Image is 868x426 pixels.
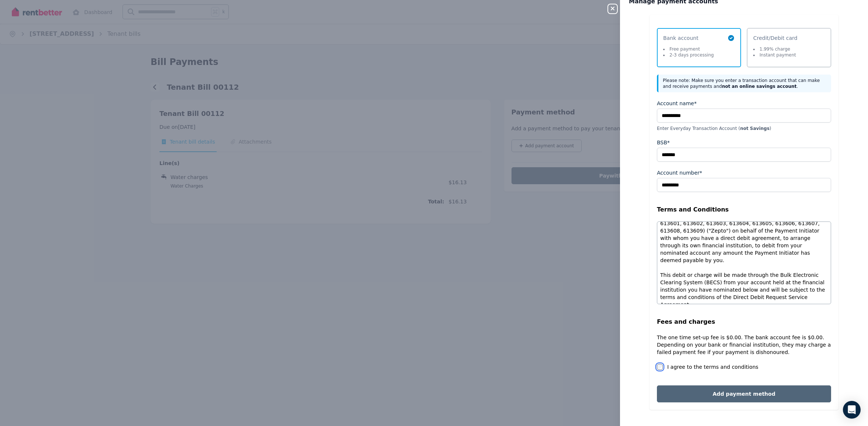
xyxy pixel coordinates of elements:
[667,363,758,371] label: I agree to the terms and conditions
[753,52,796,58] li: Instant payment
[663,46,714,52] li: Free payment
[657,75,831,92] div: Please note: Make sure you enter a transaction account that can make and receive payments and .
[740,126,769,131] b: not Savings
[657,317,831,326] legend: Fees and charges
[660,175,828,375] p: "You request and authorise Zepto Payments Pty Ltd (User ID #454146, 492448, 500298, 507533, 51840...
[657,334,831,356] p: The one time set-up fee is $0.00. The bank account fee is $0.00. Depending on your bank or financ...
[663,52,714,58] li: 2-3 days processing
[663,34,714,42] span: Bank account
[722,84,796,89] b: not an online savings account
[843,401,861,419] div: Open Intercom Messenger
[753,46,796,52] li: 1.99% charge
[657,126,831,131] p: Enter Everyday Transaction Account ( )
[657,100,697,107] label: Account name*
[657,169,702,176] label: Account number*
[753,34,798,42] span: Credit/Debit card
[657,385,831,402] button: Add payment method
[657,205,831,214] legend: Terms and Conditions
